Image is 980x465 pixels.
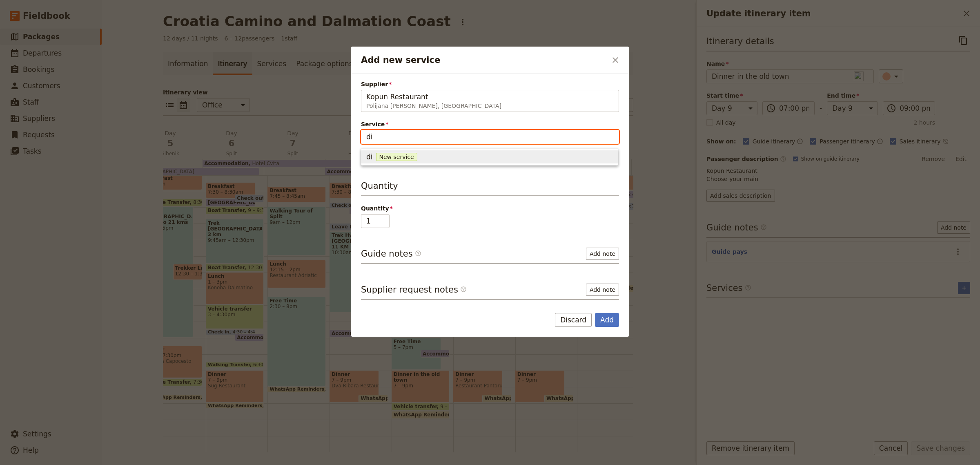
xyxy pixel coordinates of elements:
span: Service [361,120,619,128]
h3: Supplier request notes [361,284,467,296]
span: ​ [460,286,467,293]
button: Add note [586,284,619,296]
span: Kopun Restaurant [366,92,428,102]
button: Discard [555,313,592,327]
button: di New service [361,150,618,163]
button: Close dialog [608,53,622,67]
span: Supplier [361,80,619,88]
input: Quantity [361,214,390,228]
span: di [366,152,373,162]
span: Polijana [PERSON_NAME], [GEOGRAPHIC_DATA] [366,102,614,110]
span: ​ [415,250,421,260]
button: Add note [586,248,619,260]
span: ​ [415,250,421,257]
h3: Quantity [361,180,619,196]
input: Service [361,130,619,144]
span: New service [376,153,417,161]
span: ​ [460,286,467,296]
h2: Add new service [361,54,607,66]
span: Quantity [361,204,619,212]
h3: Guide notes [361,248,421,260]
button: Add [595,313,619,327]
